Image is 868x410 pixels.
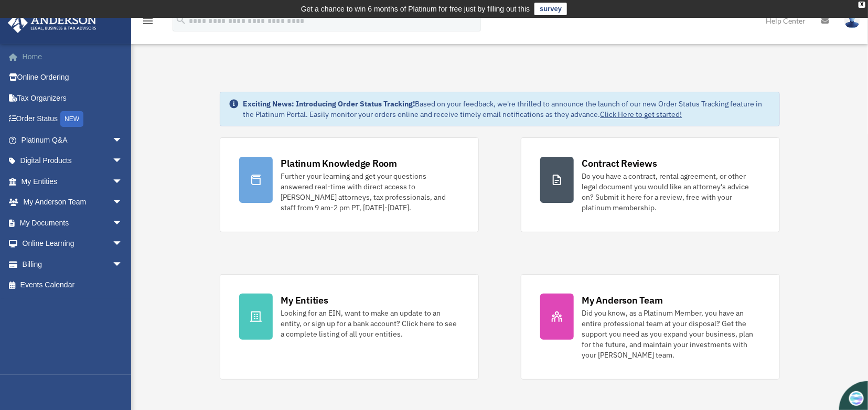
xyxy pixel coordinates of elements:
div: Looking for an EIN, want to make an update to an entity, or sign up for a bank account? Click her... [281,308,459,339]
strong: Exciting News: Introducing Order Status Tracking! [243,99,415,109]
div: NEW [60,111,83,127]
i: search [175,14,187,26]
span: arrow_drop_down [112,254,133,275]
a: My Anderson Team Did you know, as a Platinum Member, you have an entire professional team at your... [521,274,780,380]
div: close [859,2,865,8]
a: Order StatusNEW [7,109,138,130]
div: Based on your feedback, we're thrilled to announce the launch of our new Order Status Tracking fe... [243,99,771,120]
a: menu [142,18,154,27]
a: My Documentsarrow_drop_down [7,212,138,233]
div: Platinum Knowledge Room [281,157,398,170]
div: Did you know, as a Platinum Member, you have an entire professional team at your disposal? Get th... [582,308,760,360]
span: arrow_drop_down [112,130,133,151]
img: Anderson Advisors Platinum Portal [5,13,100,33]
span: arrow_drop_down [112,212,133,234]
a: Contract Reviews Do you have a contract, rental agreement, or other legal document you would like... [521,137,780,232]
div: Do you have a contract, rental agreement, or other legal document you would like an attorney's ad... [582,171,760,213]
i: menu [142,15,154,27]
a: Events Calendar [7,275,138,296]
a: survey [534,3,567,15]
span: arrow_drop_down [112,171,133,192]
img: User Pic [844,13,860,28]
a: Digital Productsarrow_drop_down [7,150,138,171]
a: My Entitiesarrow_drop_down [7,171,138,192]
span: arrow_drop_down [112,233,133,255]
span: arrow_drop_down [112,192,133,213]
a: Tax Organizers [7,88,138,109]
a: Platinum Knowledge Room Further your learning and get your questions answered real-time with dire... [220,137,479,232]
a: Platinum Q&Aarrow_drop_down [7,130,138,150]
a: Billingarrow_drop_down [7,254,138,275]
div: My Anderson Team [582,294,663,307]
div: Get a chance to win 6 months of Platinum for free just by filling out this [301,3,530,15]
span: arrow_drop_down [112,150,133,172]
a: My Anderson Teamarrow_drop_down [7,192,138,213]
div: Contract Reviews [582,157,657,170]
div: Further your learning and get your questions answered real-time with direct access to [PERSON_NAM... [281,171,459,213]
a: Home [7,46,138,67]
a: Online Ordering [7,67,138,88]
a: My Entities Looking for an EIN, want to make an update to an entity, or sign up for a bank accoun... [220,274,479,380]
a: Online Learningarrow_drop_down [7,233,138,254]
div: My Entities [281,294,328,307]
a: Click Here to get started! [601,110,682,119]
